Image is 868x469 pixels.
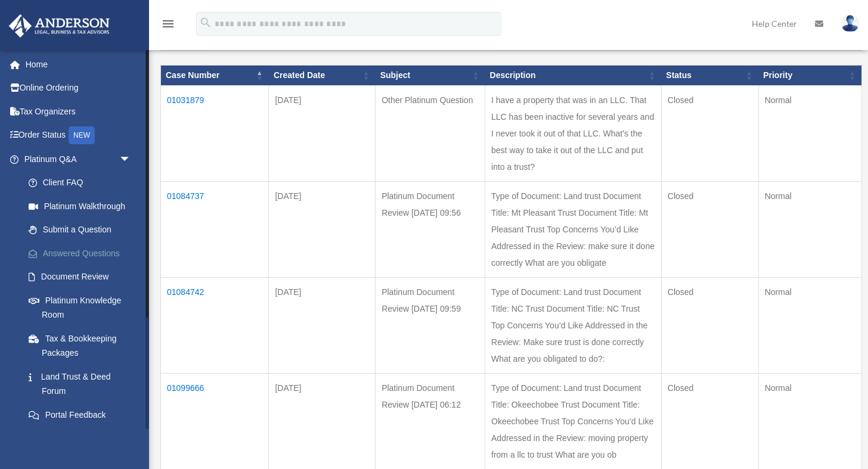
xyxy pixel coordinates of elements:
a: Platinum Q&Aarrow_drop_down [8,147,149,171]
a: Online Ordering [8,76,149,100]
i: search [199,16,212,29]
i: menu [161,17,175,31]
td: I have a property that was in an LLC. That LLC has been inactive for several years and I never to... [485,86,662,182]
a: menu [161,21,175,31]
td: Closed [661,182,758,278]
a: Home [8,52,149,76]
a: Tax Organizers [8,100,149,123]
td: Normal [758,278,861,374]
td: 01084742 [161,278,269,374]
td: Normal [758,86,861,182]
td: [DATE] [269,278,376,374]
td: Closed [661,86,758,182]
a: Platinum Walkthrough [17,194,149,218]
img: User Pic [841,15,859,32]
a: Answered Questions [17,241,149,265]
td: Closed [661,278,758,374]
a: Digital Productsarrow_drop_down [8,427,149,451]
a: Platinum Knowledge Room [17,288,149,327]
th: Status: activate to sort column ascending [661,66,758,86]
span: arrow_drop_down [119,427,143,451]
td: 01084737 [161,182,269,278]
a: Submit a Question [17,218,149,242]
td: [DATE] [269,86,376,182]
a: Land Trust & Deed Forum [17,365,149,403]
th: Priority: activate to sort column ascending [758,66,861,86]
span: arrow_drop_down [119,147,143,172]
td: Type of Document: Land trust Document Title: Mt Pleasant Trust Document Title: Mt Pleasant Trust ... [485,182,662,278]
th: Description: activate to sort column ascending [485,66,662,86]
a: Client FAQ [17,171,149,195]
td: [DATE] [269,182,376,278]
td: Type of Document: Land trust Document Title: NC Trust Document Title: NC Trust Top Concerns You’d... [485,278,662,374]
td: 01031879 [161,86,269,182]
img: Anderson Advisors Platinum Portal [5,14,113,38]
a: Portal Feedback [17,403,149,427]
a: Order StatusNEW [8,123,149,148]
td: Other Platinum Question [376,86,485,182]
th: Created Date: activate to sort column ascending [269,66,376,86]
a: Document Review [17,265,149,289]
td: Platinum Document Review [DATE] 09:59 [376,278,485,374]
td: Platinum Document Review [DATE] 09:56 [376,182,485,278]
a: Tax & Bookkeeping Packages [17,327,149,365]
td: Normal [758,182,861,278]
div: NEW [69,126,95,144]
th: Case Number: activate to sort column descending [161,66,269,86]
th: Subject: activate to sort column ascending [376,66,485,86]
